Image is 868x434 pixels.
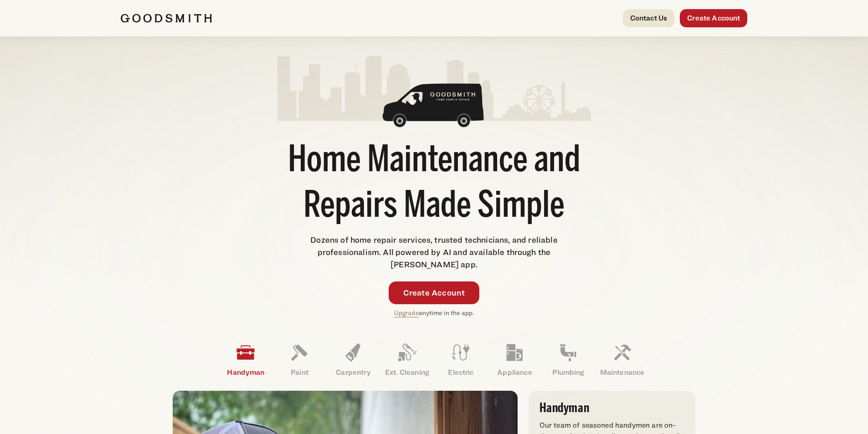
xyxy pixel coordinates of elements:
p: Carpentry [326,367,380,378]
h1: Home Maintenance and Repairs Made Simple [277,139,591,230]
p: Appliance [488,367,541,378]
a: Handyman [219,336,272,383]
p: Ext. Cleaning [380,367,434,378]
p: anytime in the app. [394,308,474,318]
a: Plumbing [541,336,595,383]
img: Goodsmith [121,14,212,23]
a: Carpentry [326,336,380,383]
a: Contact Us [623,9,675,27]
h3: Handyman [539,402,684,414]
a: Create Account [680,9,747,27]
p: Paint [272,367,326,378]
a: Create Account [389,281,480,304]
p: Electric [434,367,488,378]
a: Electric [434,336,488,383]
p: Handyman [219,367,272,378]
p: Plumbing [541,367,595,378]
a: Appliance [488,336,541,383]
a: Upgrade [394,309,419,317]
p: Maintenance [595,367,649,378]
a: Maintenance [595,336,649,383]
a: Ext. Cleaning [380,336,434,383]
span: Dozens of home repair services, trusted technicians, and reliable professionalism. All powered by... [310,235,557,269]
a: Paint [272,336,326,383]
